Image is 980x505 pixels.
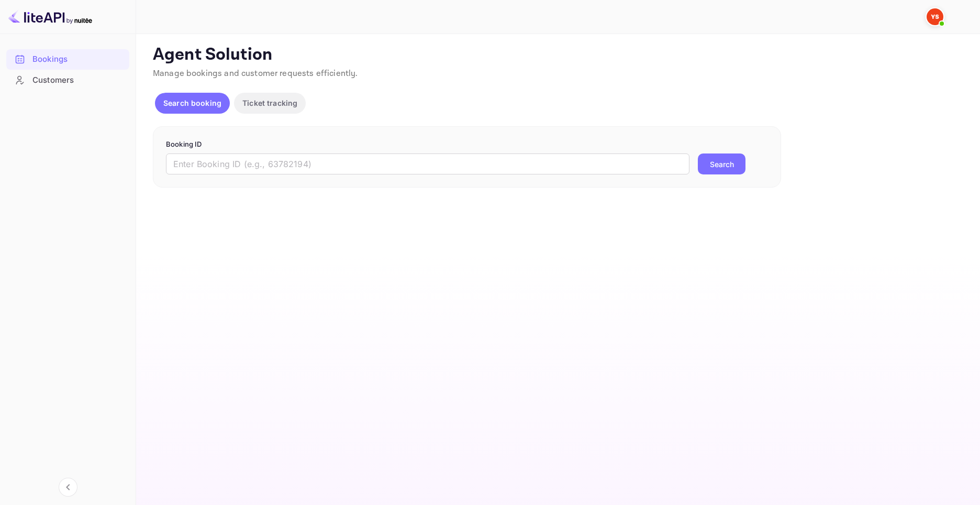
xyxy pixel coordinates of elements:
[6,49,129,69] a: Bookings
[153,68,358,79] span: Manage bookings and customer requests efficiently.
[242,97,297,108] p: Ticket tracking
[163,97,221,108] p: Search booking
[166,139,768,150] p: Booking ID
[153,45,961,65] p: Agent Solution
[166,153,689,174] input: Enter Booking ID (e.g., 63782194)
[6,70,129,91] div: Customers
[32,74,124,86] div: Customers
[927,8,943,25] img: Yandex Support
[8,8,92,25] img: LiteAPI logo
[32,53,124,65] div: Bookings
[6,49,129,70] div: Bookings
[6,70,129,90] a: Customers
[698,153,745,174] button: Search
[59,478,77,497] button: Collapse navigation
